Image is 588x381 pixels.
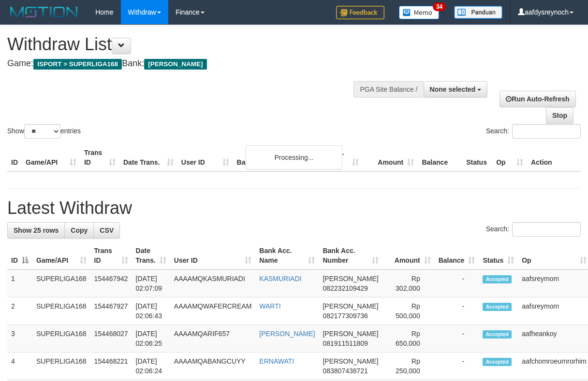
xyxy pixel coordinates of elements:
[435,269,479,297] td: -
[144,59,206,70] span: [PERSON_NAME]
[435,242,479,269] th: Balance: activate to sort column ascending
[132,325,170,353] td: [DATE] 02:06:25
[382,297,435,325] td: Rp 500,000
[430,85,476,93] span: None selected
[259,302,280,310] a: WARTI
[14,226,59,234] span: Show 25 rows
[7,242,32,269] th: ID: activate to sort column descending
[483,275,512,283] span: Accepted
[479,242,518,269] th: Status: activate to sort column ascending
[246,145,342,169] div: Processing...
[512,124,581,139] input: Search:
[170,269,256,297] td: AAAAMQKASMURIADI
[80,144,119,171] th: Trans ID
[7,222,65,239] a: Show 25 rows
[435,297,479,325] td: -
[7,269,32,297] td: 1
[90,269,132,297] td: 154467942
[500,91,575,107] a: Run Auto-Refresh
[32,269,90,297] td: SUPERLIGA168
[323,367,367,375] span: Copy 083807438721 to clipboard
[132,242,170,269] th: Date Trans.: activate to sort column ascending
[435,325,479,353] td: -
[7,124,81,139] label: Show entries
[32,325,90,353] td: SUPERLIGA168
[319,242,382,269] th: Bank Acc. Number: activate to sort column ascending
[546,107,573,124] a: Stop
[323,275,378,282] span: [PERSON_NAME]
[22,144,80,171] th: Game/API
[323,339,367,347] span: Copy 081911511809 to clipboard
[527,144,581,171] th: Action
[7,325,32,353] td: 3
[7,35,382,54] h1: Withdraw List
[7,144,22,171] th: ID
[259,275,301,282] a: KASMURIADI
[382,325,435,353] td: Rp 650,000
[90,353,132,380] td: 154468221
[93,222,120,239] a: CSV
[177,144,233,171] th: User ID
[323,284,367,292] span: Copy 082232109429 to clipboard
[7,5,81,19] img: MOTION_logo.png
[399,6,440,19] img: Button%20Memo.svg
[24,124,60,139] select: Showentries
[33,59,122,70] span: ISPORT > SUPERLIGA168
[7,353,32,380] td: 4
[7,297,32,325] td: 2
[170,353,256,380] td: AAAAMQABANGCUYY
[492,144,527,171] th: Op
[483,303,512,311] span: Accepted
[323,312,367,320] span: Copy 082177309736 to clipboard
[483,330,512,339] span: Accepted
[119,144,177,171] th: Date Trans.
[486,222,581,237] label: Search:
[462,144,492,171] th: Status
[7,59,382,69] h4: Game: Bank:
[32,242,90,269] th: Game/API: activate to sort column ascending
[433,2,446,11] span: 34
[32,297,90,325] td: SUPERLIGA168
[71,226,88,234] span: Copy
[170,297,256,325] td: AAAAMQWAFERCREAM
[382,269,435,297] td: Rp 302,000
[308,144,363,171] th: Bank Acc. Number
[255,242,319,269] th: Bank Acc. Name: activate to sort column ascending
[323,330,378,338] span: [PERSON_NAME]
[259,357,294,365] a: ERNAWATI
[132,353,170,380] td: [DATE] 02:06:24
[32,353,90,380] td: SUPERLIGA168
[100,226,114,234] span: CSV
[170,242,256,269] th: User ID: activate to sort column ascending
[64,222,94,239] a: Copy
[435,353,479,380] td: -
[7,198,581,218] h1: Latest Withdraw
[424,81,488,98] button: None selected
[170,325,256,353] td: AAAAMQARIF657
[512,222,581,237] input: Search:
[454,6,502,19] img: panduan.png
[90,242,132,269] th: Trans ID: activate to sort column ascending
[382,353,435,380] td: Rp 250,000
[382,242,435,269] th: Amount: activate to sort column ascending
[323,302,378,310] span: [PERSON_NAME]
[336,6,384,19] img: Feedback.jpg
[323,357,378,365] span: [PERSON_NAME]
[486,124,581,139] label: Search:
[363,144,418,171] th: Amount
[353,81,423,98] div: PGA Site Balance /
[132,269,170,297] td: [DATE] 02:07:09
[132,297,170,325] td: [DATE] 02:06:43
[259,330,315,338] a: [PERSON_NAME]
[90,297,132,325] td: 154467927
[233,144,308,171] th: Bank Acc. Name
[418,144,462,171] th: Balance
[483,358,512,366] span: Accepted
[90,325,132,353] td: 154468027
